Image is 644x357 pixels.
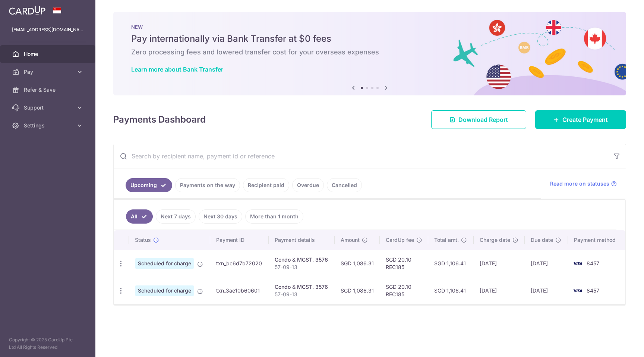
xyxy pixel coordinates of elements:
a: More than 1 month [245,209,303,224]
span: Pay [24,68,73,76]
span: Charge date [480,236,510,244]
td: SGD 1,106.41 [428,277,474,304]
span: Download Report [458,115,508,124]
td: SGD 1,086.31 [335,250,380,277]
h5: Pay internationally via Bank Transfer at $0 fees [131,33,608,45]
td: SGD 1,106.41 [428,250,474,277]
a: Create Payment [535,110,626,129]
img: Bank transfer banner [113,12,626,95]
span: Scheduled for charge [135,285,194,296]
span: 8457 [587,260,599,266]
td: SGD 20.10 REC185 [380,250,428,277]
a: Upcoming [126,178,172,192]
span: Due date [531,236,553,244]
span: Create Payment [562,115,608,124]
p: 57-09-13 [275,291,329,298]
div: Condo & MCST. 3576 [275,283,329,291]
div: Condo & MCST. 3576 [275,256,329,263]
td: [DATE] [525,250,568,277]
a: Learn more about Bank Transfer [131,66,223,73]
th: Payment details [269,230,335,250]
span: CardUp fee [386,236,414,244]
td: txn_bc6d7b72020 [210,250,269,277]
th: Payment method [568,230,625,250]
img: CardUp [9,6,45,15]
a: Recipient paid [243,178,289,192]
span: Read more on statuses [550,180,609,187]
td: SGD 1,086.31 [335,277,380,304]
span: Amount [341,236,360,244]
h6: Zero processing fees and lowered transfer cost for your overseas expenses [131,48,608,57]
td: SGD 20.10 REC185 [380,277,428,304]
td: txn_3ae10b60601 [210,277,269,304]
span: Total amt. [434,236,459,244]
a: Next 7 days [156,209,196,224]
span: Status [135,236,151,244]
span: Scheduled for charge [135,258,194,269]
td: [DATE] [474,250,525,277]
th: Payment ID [210,230,269,250]
a: All [126,209,153,224]
a: Overdue [292,178,324,192]
span: Settings [24,122,73,129]
a: Download Report [431,110,526,129]
p: NEW [131,24,608,30]
input: Search by recipient name, payment id or reference [114,144,608,168]
img: Bank Card [570,259,585,268]
span: Refer & Save [24,86,73,94]
td: [DATE] [525,277,568,304]
h4: Payments Dashboard [113,113,206,126]
img: Bank Card [570,286,585,295]
p: [EMAIL_ADDRESS][DOMAIN_NAME] [12,26,83,34]
a: Next 30 days [199,209,242,224]
span: Home [24,50,73,58]
a: Cancelled [327,178,362,192]
td: [DATE] [474,277,525,304]
span: Support [24,104,73,111]
span: 8457 [587,287,599,294]
a: Payments on the way [175,178,240,192]
a: Read more on statuses [550,180,617,187]
p: 57-09-13 [275,263,329,271]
